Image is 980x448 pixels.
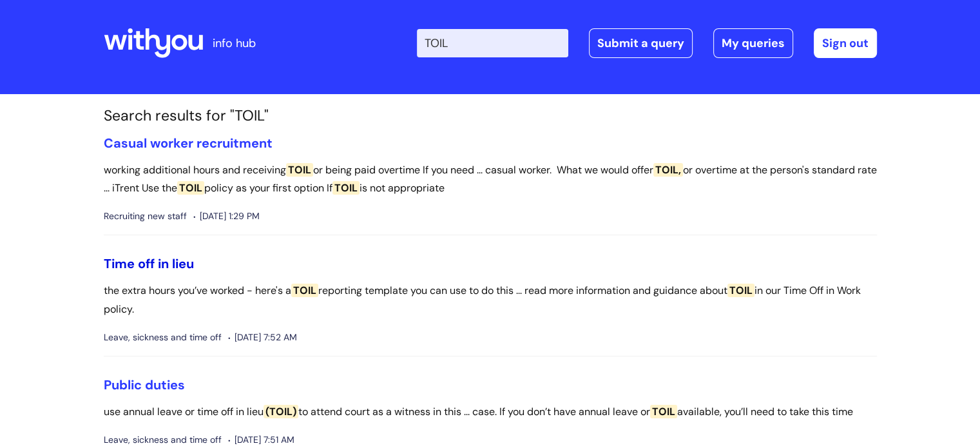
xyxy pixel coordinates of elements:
p: the extra hours you’ve worked - here's a reporting template you can use to do this ... read more ... [104,282,877,319]
span: TOIL, [653,163,683,177]
div: | - [417,28,877,58]
span: Leave, sickness and time off [104,329,222,346]
span: TOIL [291,284,318,297]
span: TOIL [727,284,754,297]
span: (TOIL) [264,405,298,418]
a: Time off in lieu [104,255,194,272]
a: Casual worker recruitment [104,135,273,151]
span: TOIL [332,181,360,195]
span: [DATE] 7:51 AM [228,432,294,448]
p: use annual leave or time off in lieu to attend court as a witness in this ... case. If you don’t ... [104,403,877,422]
h1: Search results for "TOIL" [104,107,877,125]
span: TOIL [650,405,677,418]
span: TOIL [177,181,204,195]
p: info hub [213,33,256,54]
a: Submit a query [589,28,693,58]
span: Leave, sickness and time off [104,432,222,448]
a: Sign out [814,28,877,58]
span: TOIL [286,163,313,177]
span: [DATE] 7:52 AM [228,329,297,346]
span: Recruiting new staff [104,208,187,224]
span: [DATE] 1:29 PM [193,208,260,224]
a: Public duties [104,376,185,393]
input: Search [417,29,568,57]
a: My queries [713,28,793,58]
p: working additional hours and receiving or being paid overtime If you need ... casual worker. What... [104,161,877,199]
